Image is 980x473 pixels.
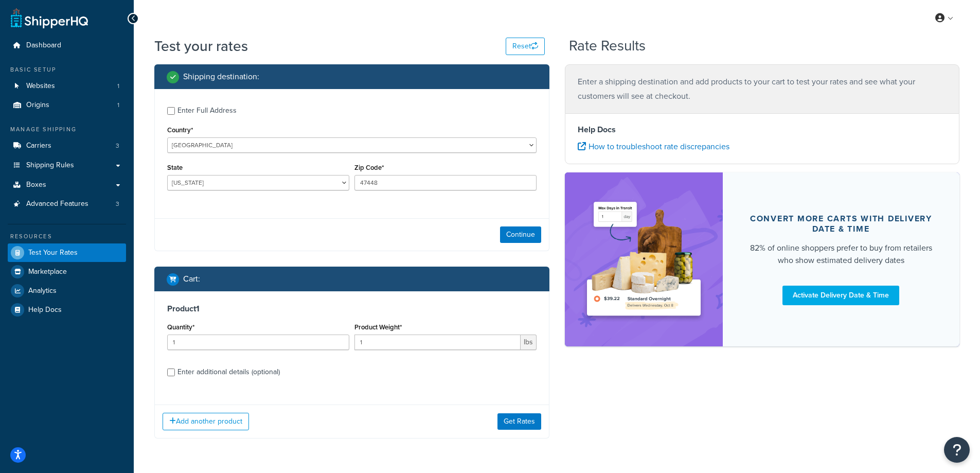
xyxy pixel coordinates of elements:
[497,413,541,430] button: Get Rates
[569,38,646,54] h2: Rate Results
[183,72,259,81] h2: Shipping destination :
[944,437,970,463] button: Open Resource Center
[8,282,126,300] a: Analytics
[8,176,126,195] a: Boxes
[578,75,947,103] p: Enter a shipping destination and add products to your cart to test your rates and see what your c...
[578,124,947,136] h4: Help Docs
[782,286,899,305] a: Activate Delivery Date & Time
[8,96,126,115] a: Origins1
[28,287,57,295] span: Analytics
[26,161,74,170] span: Shipping Rules
[117,82,119,91] span: 1
[8,125,126,134] div: Manage Shipping
[28,249,78,257] span: Test Your Rates
[26,142,51,150] span: Carriers
[167,164,183,171] label: State
[26,101,49,110] span: Origins
[580,188,707,331] img: feature-image-ddt-36eae7f7280da8017bfb280eaccd9c446f90b1fe08728e4019434db127062ab4.png
[183,274,200,284] h2: Cart :
[28,306,62,314] span: Help Docs
[8,77,126,96] a: Websites1
[521,335,537,350] span: lbs
[167,107,175,115] input: Enter Full Address
[28,268,67,276] span: Marketplace
[8,232,126,241] div: Resources
[167,335,349,350] input: 0
[354,323,402,331] label: Product Weight*
[354,335,521,350] input: 0.00
[26,200,88,208] span: Advanced Features
[26,82,55,91] span: Websites
[500,226,541,243] button: Continue
[8,36,126,55] a: Dashboard
[26,41,61,50] span: Dashboard
[8,156,126,175] a: Shipping Rules
[8,65,126,74] div: Basic Setup
[177,365,280,379] div: Enter additional details (optional)
[8,96,126,115] li: Origins
[8,136,126,155] li: Carriers
[116,200,119,208] span: 3
[8,195,126,214] li: Advanced Features
[116,142,119,150] span: 3
[8,77,126,96] li: Websites
[354,164,384,171] label: Zip Code*
[8,262,126,281] a: Marketplace
[8,195,126,214] a: Advanced Features3
[154,36,248,56] h1: Test your rates
[167,369,175,376] input: Enter additional details (optional)
[8,243,126,262] a: Test Your Rates
[167,323,194,331] label: Quantity*
[117,101,119,110] span: 1
[163,413,249,430] button: Add another product
[578,141,729,152] a: How to troubleshoot rate discrepancies
[747,242,935,267] div: 82% of online shoppers prefer to buy from retailers who show estimated delivery dates
[506,38,545,55] button: Reset
[177,103,237,118] div: Enter Full Address
[167,126,193,134] label: Country*
[8,301,126,319] a: Help Docs
[26,181,46,189] span: Boxes
[8,136,126,155] a: Carriers3
[747,214,935,234] div: Convert more carts with delivery date & time
[167,304,537,314] h3: Product 1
